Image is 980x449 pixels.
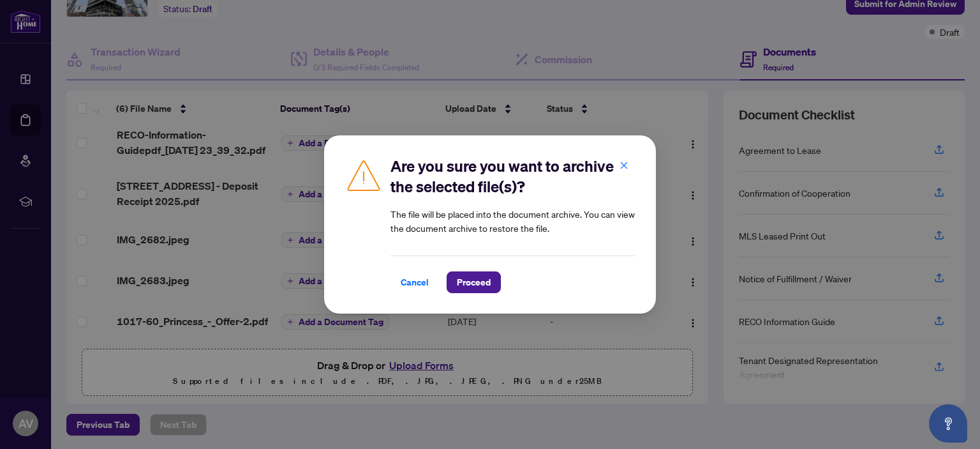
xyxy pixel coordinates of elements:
[457,272,491,293] span: Proceed
[401,272,429,293] span: Cancel
[390,271,439,293] button: Cancel
[345,156,383,194] img: Caution Icon
[620,161,628,170] span: close
[390,156,635,197] h2: Are you sure you want to archive the selected file(s)?
[390,207,635,235] article: The file will be placed into the document archive. You can view the document archive to restore t...
[929,404,967,443] button: Open asap
[447,271,501,293] button: Proceed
